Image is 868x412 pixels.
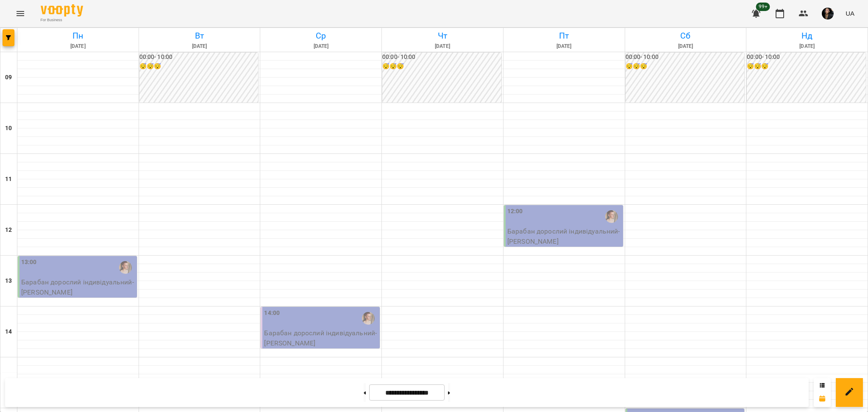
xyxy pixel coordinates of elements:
img: Михайло [гітара] [362,312,375,325]
label: 14:00 [264,309,280,318]
p: Барабан дорослий індивідуальний - [PERSON_NAME] [21,277,135,297]
img: 0e55e402c6d6ea647f310bbb168974a3.jpg [822,8,834,19]
h6: 😴😴😴 [139,62,259,71]
h6: 00:00 - 10:00 [626,53,745,62]
h6: [DATE] [748,42,866,50]
h6: [DATE] [505,42,623,50]
h6: [DATE] [383,42,502,50]
h6: [DATE] [140,42,259,50]
h6: 09 [5,73,12,82]
h6: Сб [626,29,745,42]
img: Михайло [гітара] [605,210,618,223]
h6: Нд [748,29,866,42]
h6: 12 [5,225,12,235]
h6: 11 [5,175,12,184]
h6: Вт [140,29,259,42]
span: UA [846,9,854,18]
h6: 10 [5,124,12,133]
img: Voopty Logo [41,4,83,17]
button: Menu [10,3,31,24]
p: Барабан дорослий індивідуальний - [PERSON_NAME] [264,328,378,348]
h6: 00:00 - 10:00 [747,53,866,62]
h6: 00:00 - 10:00 [382,53,501,62]
h6: Ср [262,29,380,42]
h6: 00:00 - 10:00 [139,53,259,62]
img: Михайло [гітара] [119,261,132,274]
label: 13:00 [21,258,37,267]
label: 12:00 [507,207,523,216]
h6: 13 [5,276,12,286]
h6: 😴😴😴 [747,62,866,71]
span: 99+ [756,3,770,11]
h6: Чт [383,29,502,42]
h6: [DATE] [19,42,137,50]
h6: 😴😴😴 [626,62,745,71]
span: For Business [41,17,83,23]
h6: 14 [5,327,12,337]
h6: [DATE] [626,42,745,50]
h6: Пн [19,29,137,42]
h6: Пт [505,29,623,42]
h6: 😴😴😴 [382,62,501,71]
h6: [DATE] [262,42,380,50]
p: Барабан дорослий індивідуальний - [PERSON_NAME] [507,226,621,246]
button: UA [842,6,858,21]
